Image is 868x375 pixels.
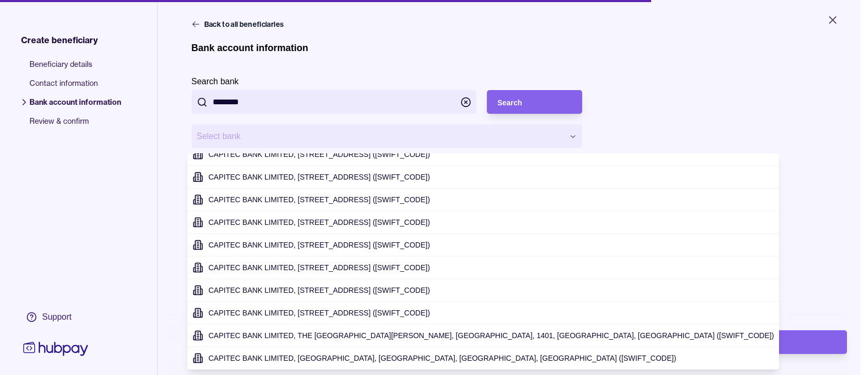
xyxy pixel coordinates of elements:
span: CAPITEC BANK LIMITED, [STREET_ADDRESS] ([SWIFT_CODE]) [208,173,430,181]
span: CAPITEC BANK LIMITED, [STREET_ADDRESS] ([SWIFT_CODE]) [208,150,430,159]
span: CAPITEC BANK LIMITED, [STREET_ADDRESS] ([SWIFT_CODE]) [208,309,430,317]
span: CAPITEC BANK LIMITED, [STREET_ADDRESS] ([SWIFT_CODE]) [208,195,430,204]
span: CAPITEC BANK LIMITED, [STREET_ADDRESS] ([SWIFT_CODE]) [208,218,430,226]
span: CAPITEC BANK LIMITED, [STREET_ADDRESS] ([SWIFT_CODE]) [208,286,430,294]
span: CAPITEC BANK LIMITED, [STREET_ADDRESS] ([SWIFT_CODE]) [208,241,430,249]
span: CAPITEC BANK LIMITED, [GEOGRAPHIC_DATA], [GEOGRAPHIC_DATA], [GEOGRAPHIC_DATA], [GEOGRAPHIC_DATA] ... [208,354,676,362]
span: CAPITEC BANK LIMITED, [STREET_ADDRESS] ([SWIFT_CODE]) [208,263,430,272]
span: CAPITEC BANK LIMITED, THE [GEOGRAPHIC_DATA][PERSON_NAME], [GEOGRAPHIC_DATA], 1401, [GEOGRAPHIC_DA... [208,331,774,340]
